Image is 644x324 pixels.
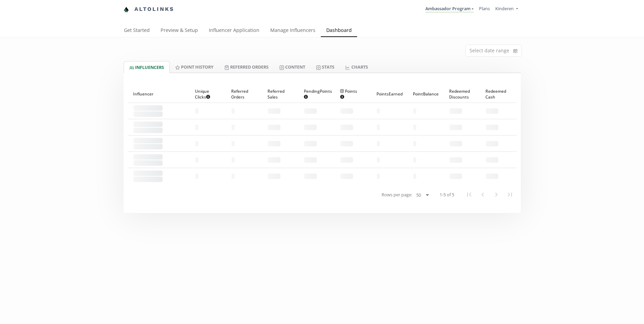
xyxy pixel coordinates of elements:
[231,124,235,130] span: - -
[449,141,462,147] span: - - - - - -
[340,141,353,147] span: - - - - - -
[133,121,163,127] span: - - - - - - - - - - - - -
[155,24,203,38] a: Preview & Setup
[495,5,514,12] span: Kinderen
[513,48,517,54] svg: calendar
[449,108,462,114] span: - - - - - -
[485,108,499,114] span: - - - - - -
[449,124,462,130] span: - - - - - -
[425,5,474,13] a: Ambassador Program
[376,108,380,114] span: - -
[133,144,163,150] span: - -
[340,61,373,73] a: CHARTS
[133,127,163,133] span: - -
[449,173,462,179] span: - - - - - -
[195,173,199,179] span: - -
[449,85,475,103] div: Redeemed Discounts
[133,85,184,103] div: Influencer
[495,5,518,13] a: Kinderen
[231,141,235,147] span: - -
[340,124,353,130] span: - - - - - -
[382,192,412,198] span: Rows per page:
[485,141,499,147] span: - - - - - -
[376,141,380,147] span: - -
[133,160,163,166] span: - -
[219,61,274,73] a: Referred Orders
[304,124,317,130] span: - - - - - -
[304,88,332,100] span: Pending Points
[413,173,417,179] span: - -
[203,24,265,38] a: Influencer Application
[133,170,163,176] span: - - - - - - - - - - - - -
[485,157,499,163] span: - - - - - -
[124,7,129,12] img: favicon-32x32.png
[321,24,357,38] a: Dashboard
[274,61,311,73] a: Content
[490,188,503,201] button: Next Page
[170,61,219,73] a: Point HISTORY
[485,124,499,130] span: - - - - - -
[231,173,235,179] span: - -
[311,61,340,73] a: Stats
[413,108,417,114] span: - -
[195,88,215,100] span: Unique Clicks
[133,138,163,144] span: - - - - - - - - - - - - -
[304,108,317,114] span: - - - - - -
[133,154,163,160] span: - - - - - - - - - - - - -
[479,5,490,12] a: Plans
[413,191,431,199] select: Rows per page:
[462,188,476,201] button: First Page
[476,188,490,201] button: Previous Page
[133,111,163,117] span: - -
[340,108,353,114] span: - - - - - -
[413,141,417,147] span: - -
[268,173,281,179] span: - - - - - -
[195,157,199,163] span: - -
[340,173,353,179] span: - - - - - -
[268,108,281,114] span: - - - - - -
[413,85,438,103] div: Point Balance
[376,157,380,163] span: - -
[413,157,417,163] span: - -
[485,85,511,103] div: Redeemed Cash
[503,188,517,201] button: Last Page
[231,108,235,114] span: - -
[133,176,163,182] span: - -
[195,141,199,147] span: - -
[440,192,454,198] span: 1-5 of 5
[304,157,317,163] span: - - - - - -
[304,141,317,147] span: - - - - - -
[124,61,170,73] a: INFLUENCERS
[376,85,402,103] div: Points Earned
[268,85,293,103] div: Referred Sales
[231,157,235,163] span: - -
[376,124,380,130] span: - -
[340,88,360,100] span: Points
[231,85,257,103] div: Referred Orders
[268,157,281,163] span: - - - - - -
[485,173,499,179] span: - - - - - -
[449,157,462,163] span: - - - - - -
[268,124,281,130] span: - - - - - -
[268,141,281,147] span: - - - - - -
[118,24,155,38] a: Get Started
[124,4,174,15] a: Altolinks
[304,173,317,179] span: - - - - - -
[376,173,380,179] span: - -
[413,124,417,130] span: - -
[133,105,163,111] span: - - - - - - - - - - - - -
[340,157,353,163] span: - - - - - -
[195,108,199,114] span: - -
[195,124,199,130] span: - -
[265,24,321,38] a: Manage Influencers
